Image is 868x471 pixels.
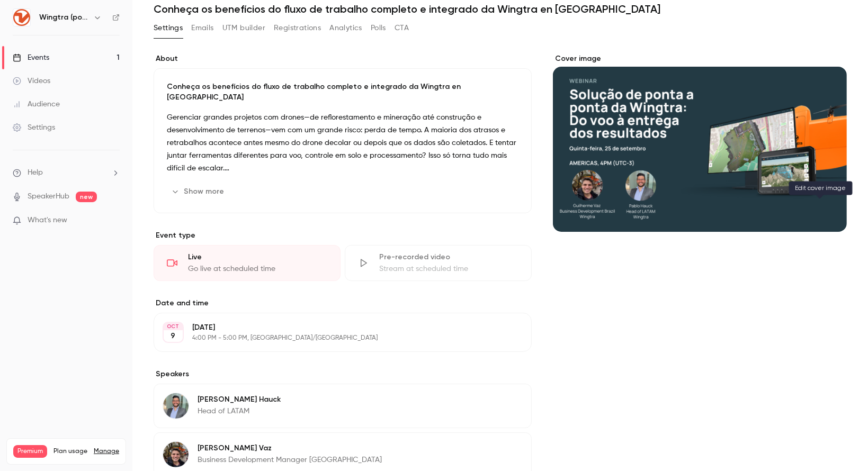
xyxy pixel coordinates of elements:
[171,331,176,341] p: 9
[192,322,476,333] p: [DATE]
[379,252,518,262] div: Pre-recorded video
[13,52,49,63] div: Events
[345,245,532,281] div: Pre-recorded videoStream at scheduled time
[553,53,847,232] section: Cover image
[13,9,30,26] img: Wingtra (português)
[94,447,119,456] a: Manage
[154,369,532,379] label: Speakers
[222,20,265,37] button: UTM builder
[28,191,69,202] a: SpeakerHub
[198,406,281,416] p: Head of LATAM
[163,393,189,419] img: Pablo Hauck
[107,216,120,225] iframe: Noticeable Trigger
[191,20,213,37] button: Emails
[329,20,362,37] button: Analytics
[39,12,89,23] h6: Wingtra (português)
[553,53,847,64] label: Cover image
[188,264,327,274] div: Go live at scheduled time
[13,76,50,86] div: Videos
[154,20,183,37] button: Settings
[192,334,476,342] p: 4:00 PM - 5:00 PM, [GEOGRAPHIC_DATA]/[GEOGRAPHIC_DATA]
[164,323,183,330] div: OCT
[76,192,97,202] span: new
[154,3,847,15] h1: Conheça os benefícios do fluxo de trabalho completo e integrado da Wingtra en [GEOGRAPHIC_DATA]
[13,122,55,133] div: Settings
[13,99,60,110] div: Audience
[28,215,67,226] span: What's new
[154,298,532,309] label: Date and time
[167,183,230,200] button: Show more
[167,81,518,103] p: Conheça os benefícios do fluxo de trabalho completo e integrado da Wingtra en [GEOGRAPHIC_DATA]
[198,394,281,405] p: [PERSON_NAME] Hauck
[167,111,518,175] p: Gerenciar grandes projetos com drones—de reflorestamento e mineração até construção e desenvolvim...
[379,264,518,274] div: Stream at scheduled time
[154,384,532,428] div: Pablo Hauck[PERSON_NAME] HauckHead of LATAM
[13,445,47,458] span: Premium
[198,443,382,454] p: [PERSON_NAME] Vaz
[154,245,341,281] div: LiveGo live at scheduled time
[13,167,120,178] li: help-dropdown-opener
[154,53,532,64] label: About
[198,455,382,465] p: Business Development Manager [GEOGRAPHIC_DATA]
[28,167,43,178] span: Help
[53,447,87,456] span: Plan usage
[395,20,409,37] button: CTA
[154,230,532,241] p: Event type
[274,20,321,37] button: Registrations
[188,252,327,262] div: Live
[163,442,189,467] img: Guilherme Vaz
[371,20,386,37] button: Polls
